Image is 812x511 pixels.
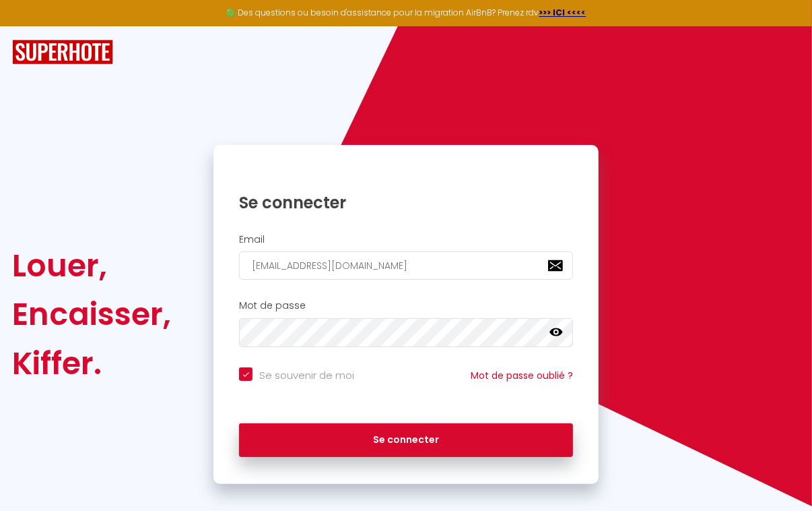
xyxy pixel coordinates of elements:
h2: Email [239,234,573,245]
div: Encaisser, [12,290,171,338]
a: Mot de passe oublié ? [471,369,573,382]
h1: Se connecter [239,192,573,213]
div: Louer, [12,241,171,290]
h2: Mot de passe [239,300,573,311]
a: >>> ICI <<<< [539,7,586,18]
input: Ton Email [239,251,573,280]
div: Kiffer. [12,339,171,388]
button: Se connecter [239,423,573,457]
img: SuperHote logo [12,40,113,65]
